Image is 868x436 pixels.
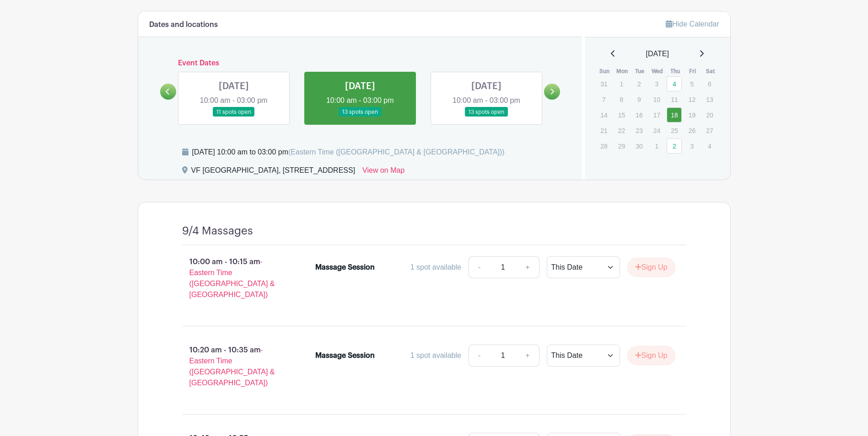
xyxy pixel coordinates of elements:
[362,165,404,180] a: View on Map
[614,139,629,153] p: 29
[614,123,629,138] p: 22
[182,224,253,238] h4: 9/4 Massages
[667,123,682,138] p: 25
[614,77,629,91] p: 1
[667,76,682,91] a: 4
[614,108,629,122] p: 15
[667,138,682,154] a: 2
[596,139,611,153] p: 28
[631,139,647,153] p: 30
[469,256,490,278] a: -
[649,123,664,138] p: 24
[666,67,684,76] th: Thu
[646,48,669,59] span: [DATE]
[702,77,717,91] p: 6
[596,67,614,76] th: Sun
[315,262,375,273] div: Massage Session
[627,258,675,277] button: Sign Up
[631,123,647,138] p: 23
[631,67,649,76] th: Tue
[167,341,301,392] p: 10:20 am - 10:35 am
[167,253,301,304] p: 10:00 am - 10:15 am
[288,148,505,156] span: (Eastern Time ([GEOGRAPHIC_DATA] & [GEOGRAPHIC_DATA]))
[702,139,717,153] p: 4
[596,77,611,91] p: 31
[649,108,664,122] p: 17
[685,139,700,153] p: 3
[702,123,717,138] p: 27
[614,92,629,106] p: 8
[685,108,700,122] p: 19
[685,77,700,91] p: 5
[627,346,675,365] button: Sign Up
[469,345,490,367] a: -
[176,59,545,68] h6: Event Dates
[685,123,700,138] p: 26
[684,67,702,76] th: Fri
[631,77,647,91] p: 2
[649,92,664,106] p: 10
[410,350,461,361] div: 1 spot available
[667,92,682,106] p: 11
[516,256,539,278] a: +
[516,345,539,367] a: +
[649,77,664,91] p: 3
[702,92,717,106] p: 13
[191,165,356,180] div: VF [GEOGRAPHIC_DATA], [STREET_ADDRESS]
[596,123,611,138] p: 21
[631,108,647,122] p: 16
[649,139,664,153] p: 1
[685,92,700,106] p: 12
[649,67,667,76] th: Wed
[701,67,719,76] th: Sat
[596,108,611,122] p: 14
[596,92,611,106] p: 7
[666,20,719,28] a: Hide Calendar
[631,92,647,106] p: 9
[315,350,375,361] div: Massage Session
[667,107,682,122] a: 18
[410,262,461,273] div: 1 spot available
[702,108,717,122] p: 20
[614,67,631,76] th: Mon
[149,21,218,29] h6: Dates and locations
[192,147,505,158] div: [DATE] 10:00 am to 03:00 pm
